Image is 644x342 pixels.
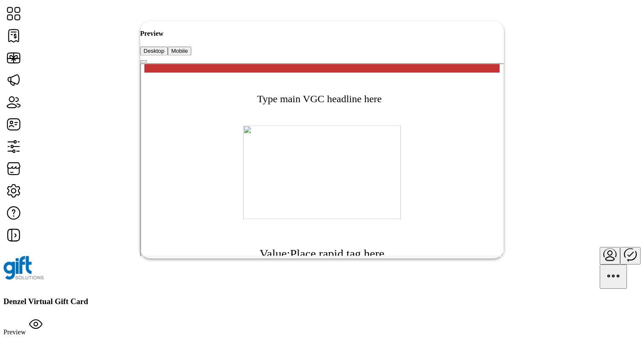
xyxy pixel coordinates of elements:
[140,47,168,56] button: Desktop
[3,297,641,306] h3: Denzel Virtual Gift Card
[144,48,164,55] span: Desktop
[168,47,191,56] button: Mobile
[620,247,641,264] button: Publisher Panel
[140,30,504,37] h4: Preview
[116,19,241,51] p: Type main VGC headline here
[118,167,243,213] p: Value:Place rapid tag here
[3,328,26,336] span: Preview
[3,256,44,280] img: logo
[171,48,188,55] span: Mobile
[600,247,620,264] button: menu
[600,264,627,289] button: menu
